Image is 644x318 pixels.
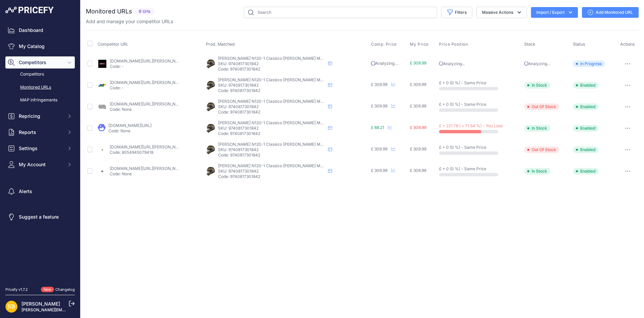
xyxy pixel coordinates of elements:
p: Code: 9740817301842 [218,66,325,72]
span: My Account [19,161,63,168]
button: Settings [5,142,75,154]
span: Settings [19,145,63,152]
p: SKU: 9740817301842 [218,126,325,131]
a: MAP infringements [5,94,75,106]
span: Enabled [573,125,599,132]
span: Competitor URL [98,42,128,47]
span: Out Of Stock [524,103,559,110]
a: [DOMAIN_NAME][URL][PERSON_NAME][PERSON_NAME] [110,101,218,106]
a: Monitored URLs [5,82,75,93]
span: £ 309.99 [410,82,426,87]
span: £ 309.99 [371,103,387,108]
p: Code: 9740817301842 [218,109,325,115]
span: £ + 0 (0 %) - Same Price [439,80,486,85]
span: £ 309.99 [410,60,426,65]
span: Status [573,42,585,47]
button: Comp. Price [371,42,398,47]
span: Price Position [439,42,468,47]
span: £ + 221.78 ( + 71.54 %) - You Lose [439,123,503,128]
p: Code: 9740817301842 [218,174,325,179]
p: Code: - [110,85,179,91]
div: Pricefy v1.7.2 [5,287,28,292]
a: [DOMAIN_NAME][URL][PERSON_NAME][PERSON_NAME][PERSON_NAME] [110,58,251,63]
span: Actions [620,42,635,47]
button: Import / Export [531,7,578,18]
button: Massive Actions [476,7,527,18]
p: Code: 9740817301842 [218,152,325,158]
span: Enabled [573,146,599,153]
span: New [41,287,54,292]
a: Competitors [5,69,75,80]
a: Dashboard [5,24,75,36]
span: Competitors [19,59,63,66]
span: In Progress [573,60,605,67]
a: [PERSON_NAME][EMAIL_ADDRESS][DOMAIN_NAME] [21,307,125,312]
a: [DOMAIN_NAME][URL] [108,123,152,128]
span: [PERSON_NAME] N120-1 Classico [PERSON_NAME] Modular Matt Gold [218,163,352,168]
span: Enabled [573,168,599,175]
span: £ + 0 (0 %) - Same Price [439,166,486,171]
img: Pricefy Logo [5,7,54,13]
button: My Account [5,158,75,171]
p: Code: 8054945079418 [110,150,179,155]
span: In Stock [524,125,550,132]
span: Stock [524,42,535,47]
button: Filters [441,7,472,18]
p: Code: None [110,171,179,177]
span: Reports [19,129,63,136]
button: Repricing [5,110,75,122]
p: Analyzing... [439,61,522,66]
p: SKU: 9740817301842 [218,83,325,88]
p: SKU: 9740817301842 [218,147,325,152]
span: £ 309.99 [410,168,426,173]
nav: Sidebar [5,24,75,279]
span: £ + 0 (0 %) - Same Price [439,145,486,150]
span: £ 309.99 [371,168,387,173]
p: Analyzing... [524,61,570,66]
span: Repricing [19,113,63,120]
p: Code: 9740817301842 [218,131,325,136]
span: Enabled [573,103,599,110]
p: Code: 9740817301842 [218,88,325,93]
span: £ 88.21 [371,125,384,130]
a: [DOMAIN_NAME][URL][PERSON_NAME][PERSON_NAME] [110,144,218,149]
button: My Price [410,42,430,47]
input: Search [244,7,437,18]
span: [PERSON_NAME] N120-1 Classico [PERSON_NAME] Modular Matt Gold [218,77,352,82]
a: Add Monitored URL [582,7,639,18]
span: [PERSON_NAME] N120-1 Classico [PERSON_NAME] Modular Matt Gold [218,142,352,147]
span: [PERSON_NAME] N120-1 Classico [PERSON_NAME] Modular Matt Gold [218,120,352,125]
span: Comp. Price [371,42,397,47]
p: Add and manage your competitor URLs [86,18,173,25]
span: My Price [410,42,429,47]
button: Competitors [5,56,75,69]
span: [PERSON_NAME] N120-1 Classico [PERSON_NAME] Modular Matt Gold [218,56,352,61]
a: Suggest a feature [5,211,75,223]
p: Code: None [108,128,152,134]
a: [PERSON_NAME] [21,301,60,307]
p: SKU: 9740817301842 [218,104,325,109]
span: 6 Urls [135,8,155,15]
button: Price Position [439,42,469,47]
a: Alerts [5,185,75,197]
span: Prod. Matched [206,42,235,47]
a: My Catalog [5,40,75,52]
span: £ 309.99 [371,82,387,87]
span: In Stock [524,82,550,89]
span: £ 309.99 [371,146,387,151]
span: Out Of Stock [524,146,559,153]
p: Code: None [110,107,179,112]
span: £ 309.99 [410,125,426,130]
h2: Monitored URLs [86,7,132,16]
span: Analyzing... [371,61,398,66]
p: SKU: 9740817301842 [218,169,325,174]
a: [DOMAIN_NAME][URL][PERSON_NAME] [110,166,185,171]
span: [PERSON_NAME] N120-1 Classico [PERSON_NAME] Modular Matt Gold [218,99,352,104]
a: [DOMAIN_NAME][URL][PERSON_NAME][PERSON_NAME] [110,80,218,85]
p: SKU: 9740817301842 [218,61,325,66]
a: Changelog [55,287,75,292]
span: Enabled [573,82,599,89]
span: £ 309.99 [410,103,426,108]
span: £ 309.99 [410,146,426,151]
p: Code: - [110,64,179,69]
